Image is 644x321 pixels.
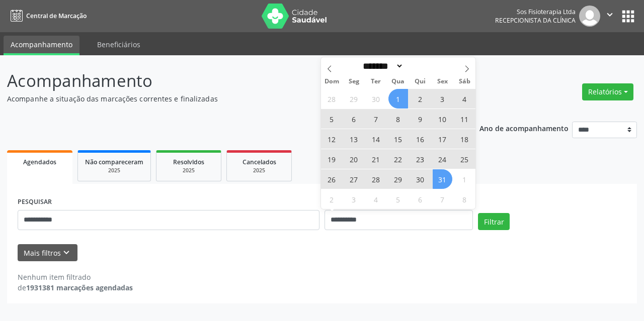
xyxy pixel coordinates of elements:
span: Novembro 7, 2025 [433,189,452,209]
span: Seg [343,78,365,85]
i: keyboard_arrow_down [61,247,72,258]
div: Sos Fisioterapia Ltda [495,8,576,16]
button:  [600,6,619,27]
span: Outubro 2, 2025 [411,89,430,109]
span: Outubro 29, 2025 [388,169,408,189]
strong: 1931381 marcações agendadas [26,283,133,292]
a: Acompanhamento [4,36,79,55]
button: apps [619,8,637,25]
a: Central de Marcação [7,8,87,24]
span: Outubro 16, 2025 [411,129,430,149]
span: Novembro 1, 2025 [455,169,474,189]
span: Outubro 13, 2025 [344,129,364,149]
p: Ano de acompanhamento [479,122,569,134]
span: Não compareceram [85,158,143,166]
span: Outubro 23, 2025 [411,149,430,169]
span: Outubro 20, 2025 [344,149,364,169]
span: Outubro 14, 2025 [366,129,386,149]
span: Outubro 7, 2025 [366,109,386,129]
span: Setembro 28, 2025 [322,89,342,109]
span: Qui [409,78,431,85]
span: Recepcionista da clínica [495,16,576,25]
img: img [579,6,600,27]
span: Outubro 31, 2025 [433,169,452,189]
span: Cancelados [243,158,276,166]
input: Year [404,61,437,71]
div: Nenhum item filtrado [18,272,133,282]
span: Outubro 17, 2025 [433,129,452,149]
span: Novembro 5, 2025 [388,189,408,209]
span: Outubro 10, 2025 [433,109,452,129]
span: Outubro 19, 2025 [322,149,342,169]
div: 2025 [234,167,284,174]
span: Outubro 5, 2025 [322,109,342,129]
span: Setembro 29, 2025 [344,89,364,109]
i:  [604,9,615,20]
span: Outubro 15, 2025 [388,129,408,149]
span: Ter [365,78,387,85]
span: Outubro 9, 2025 [411,109,430,129]
div: 2025 [164,167,214,174]
span: Outubro 4, 2025 [455,89,474,109]
span: Outubro 26, 2025 [322,169,342,189]
span: Outubro 3, 2025 [433,89,452,109]
span: Novembro 2, 2025 [322,189,342,209]
span: Resolvidos [173,158,204,166]
span: Outubro 25, 2025 [455,149,474,169]
span: Central de Marcação [26,12,87,20]
span: Sáb [453,78,475,85]
span: Outubro 11, 2025 [455,109,474,129]
div: 2025 [85,167,143,174]
button: Filtrar [478,213,510,230]
span: Outubro 30, 2025 [411,169,430,189]
p: Acompanhamento [7,68,448,93]
span: Outubro 22, 2025 [388,149,408,169]
span: Novembro 4, 2025 [366,189,386,209]
button: Mais filtroskeyboard_arrow_down [18,244,77,262]
select: Month [360,61,404,71]
span: Outubro 24, 2025 [433,149,452,169]
span: Outubro 1, 2025 [388,89,408,109]
span: Outubro 27, 2025 [344,169,364,189]
span: Outubro 18, 2025 [455,129,474,149]
div: de [18,282,133,293]
span: Agendados [23,158,56,166]
span: Outubro 28, 2025 [366,169,386,189]
span: Novembro 6, 2025 [411,189,430,209]
span: Setembro 30, 2025 [366,89,386,109]
span: Outubro 6, 2025 [344,109,364,129]
span: Sex [431,78,453,85]
span: Dom [321,78,343,85]
span: Qua [387,78,409,85]
span: Novembro 8, 2025 [455,189,474,209]
span: Outubro 12, 2025 [322,129,342,149]
label: PESQUISAR [18,194,52,210]
span: Outubro 21, 2025 [366,149,386,169]
span: Outubro 8, 2025 [388,109,408,129]
a: Beneficiários [90,36,147,53]
span: Novembro 3, 2025 [344,189,364,209]
button: Relatórios [582,83,633,100]
p: Acompanhe a situação das marcações correntes e finalizadas [7,93,448,104]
